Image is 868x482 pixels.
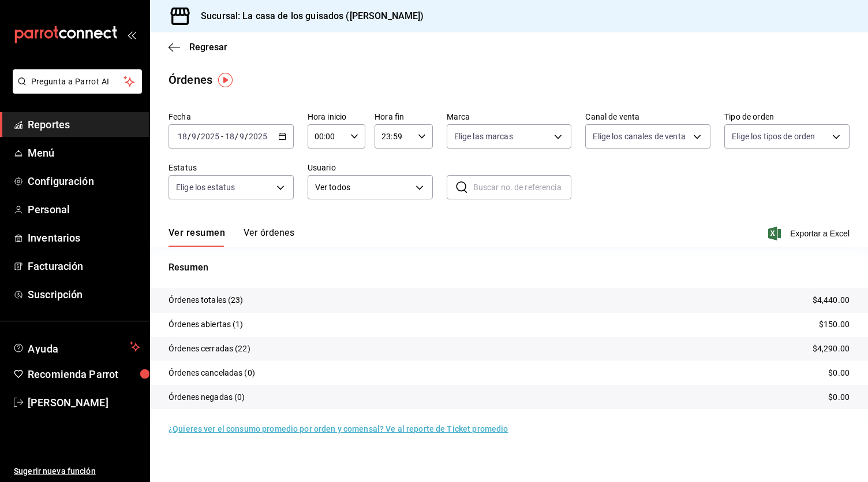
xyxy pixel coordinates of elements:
span: Reportes [28,117,140,132]
span: Elige los canales de venta [593,131,685,142]
button: open_drawer_menu [127,30,136,39]
label: Usuario [308,164,433,172]
input: ---- [200,132,220,141]
span: Sugerir nueva función [14,465,140,477]
span: Personal [28,202,140,217]
input: -- [225,132,235,141]
label: Fecha [169,113,294,121]
span: Inventarios [28,230,140,246]
label: Tipo de orden [724,113,850,121]
input: -- [177,132,188,141]
input: -- [191,132,197,141]
span: Ver todos [315,181,411,194]
span: / [235,132,238,141]
div: navigation tabs [169,227,294,247]
span: / [197,132,200,141]
span: / [245,132,248,141]
span: Configuración [28,173,140,189]
p: Órdenes canceladas (0) [169,367,255,379]
p: $0.00 [828,367,850,379]
p: Órdenes cerradas (22) [169,343,250,355]
input: Buscar no. de referencia [473,176,572,199]
label: Estatus [169,164,294,172]
div: Órdenes [169,71,212,88]
a: Pregunta a Parrot AI [8,84,142,96]
p: $0.00 [828,391,850,403]
button: Pregunta a Parrot AI [13,69,142,94]
p: $4,290.00 [813,343,850,355]
span: Recomienda Parrot [28,366,140,382]
p: Órdenes negadas (0) [169,391,245,403]
span: Menú [28,145,140,161]
button: Exportar a Excel [770,227,850,240]
span: Ayuda [28,340,125,354]
button: Regresar [169,42,227,53]
label: Canal de venta [585,113,710,121]
span: Elige las marcas [454,131,513,142]
span: Elige los estatus [176,181,235,193]
span: Facturación [28,258,140,274]
p: Resumen [169,261,850,275]
span: Elige los tipos de orden [732,131,815,142]
a: ¿Quieres ver el consumo promedio por orden y comensal? Ve al reporte de Ticket promedio [169,424,508,433]
p: Órdenes totales (23) [169,294,244,306]
label: Marca [447,113,572,121]
span: - [221,132,223,141]
button: Ver órdenes [244,227,294,247]
input: -- [239,132,245,141]
p: Órdenes abiertas (1) [169,318,244,331]
span: / [188,132,191,141]
h3: Sucursal: La casa de los guisados ([PERSON_NAME]) [192,9,424,23]
img: Tooltip marker [218,73,233,87]
input: ---- [248,132,268,141]
span: Suscripción [28,287,140,302]
label: Hora fin [375,113,432,121]
span: [PERSON_NAME] [28,395,140,410]
span: Pregunta a Parrot AI [31,76,124,88]
span: Regresar [189,42,227,53]
button: Ver resumen [169,227,225,247]
p: $150.00 [819,318,850,331]
p: $4,440.00 [813,294,850,306]
label: Hora inicio [308,113,365,121]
